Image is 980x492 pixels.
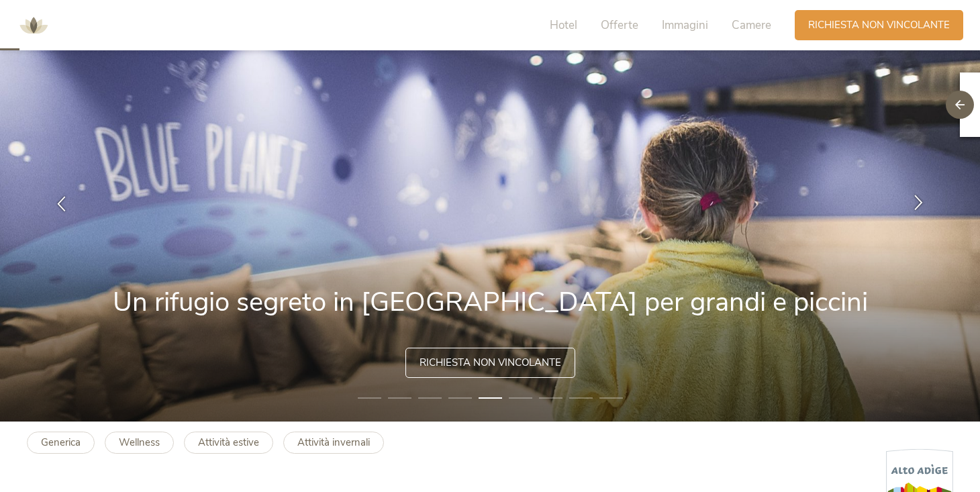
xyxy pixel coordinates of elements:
b: Attività estive [198,436,259,449]
span: Offerte [601,17,638,33]
a: Wellness [105,432,174,454]
b: Generica [41,436,81,449]
span: Richiesta non vincolante [420,356,561,370]
a: Generica [27,432,95,454]
b: Attività invernali [297,436,370,449]
span: Camere [732,17,771,33]
a: Attività estive [184,432,273,454]
img: AMONTI & LUNARIS Wellnessresort [13,5,54,46]
span: Immagini [662,17,708,33]
a: AMONTI & LUNARIS Wellnessresort [13,20,54,30]
a: Attività invernali [283,432,384,454]
b: Wellness [119,436,160,449]
span: Richiesta non vincolante [808,18,950,32]
span: Hotel [550,17,577,33]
